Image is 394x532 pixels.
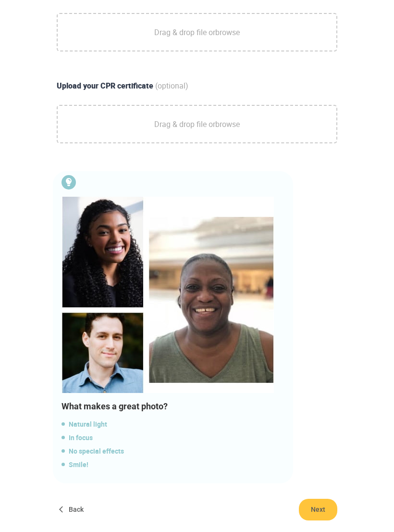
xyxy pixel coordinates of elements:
span: Drag & drop file or [154,20,240,44]
span: No special effects [62,445,288,457]
img: Bulb [62,197,274,393]
button: Back [57,499,87,520]
div: What makes a great photo? [62,400,288,413]
a: browse [215,27,240,38]
span: Next [308,499,328,520]
button: Next [299,499,337,520]
span: Smile! [62,459,288,470]
span: Natural light [62,418,288,430]
span: (optional) [155,80,188,91]
img: Bulb [62,175,76,190]
span: In focus [62,432,288,443]
a: browse [215,119,240,129]
span: Drag & drop file or [154,112,240,136]
div: Upload your CPR certificate [53,80,341,91]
